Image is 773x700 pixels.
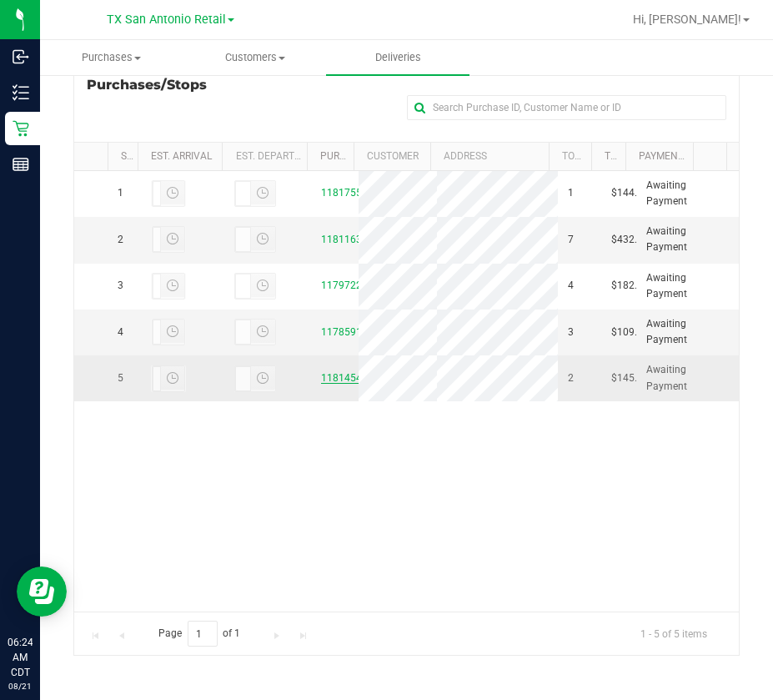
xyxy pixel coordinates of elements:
[605,150,635,162] a: Total
[611,278,649,294] span: $182.25
[321,187,368,199] a: 11817559
[639,150,722,162] a: Payment Status
[188,621,218,647] input: 1
[184,50,326,65] span: Customers
[633,13,741,26] span: Hi, [PERSON_NAME]!
[646,178,695,209] span: Awaiting Payment
[549,143,591,171] th: Total Order Lines
[118,185,123,201] span: 1
[354,143,430,171] th: Customer
[568,325,574,340] span: 3
[326,40,469,75] a: Deliveries
[87,75,223,95] span: Purchases/Stops
[8,680,33,692] p: 08/21
[568,185,574,201] span: 1
[568,278,574,294] span: 4
[118,370,123,386] span: 5
[611,185,649,201] span: $144.00
[183,40,327,75] a: Customers
[568,370,574,386] span: 2
[353,50,444,65] span: Deliveries
[17,567,67,617] iframe: Resource center
[430,143,549,171] th: Address
[627,621,720,646] span: 1 - 5 of 5 items
[611,370,649,386] span: $145.00
[40,40,183,75] a: Purchases
[8,635,33,680] p: 06:24 AM CDT
[321,326,368,338] a: 11785914
[646,224,695,255] span: Awaiting Payment
[646,316,695,348] span: Awaiting Payment
[646,270,695,302] span: Awaiting Payment
[321,234,368,245] a: 11811631
[321,372,368,384] a: 11814545
[222,143,307,171] th: Est. Departure
[13,84,29,101] inline-svg: Inventory
[13,156,29,173] inline-svg: Reports
[144,621,254,647] span: Page of 1
[41,50,183,65] span: Purchases
[151,150,212,162] a: Est. Arrival
[611,325,649,340] span: $109.00
[107,13,226,27] span: TX San Antonio Retail
[121,150,154,162] a: Stop #
[321,279,368,291] a: 11797225
[13,48,29,65] inline-svg: Inbound
[611,232,649,248] span: $432.00
[118,232,123,248] span: 2
[568,232,574,248] span: 7
[407,95,727,120] input: Search Purchase ID, Customer Name or ID
[118,278,123,294] span: 3
[320,150,384,162] a: Purchase ID
[646,362,695,394] span: Awaiting Payment
[118,325,123,340] span: 4
[13,120,29,137] inline-svg: Retail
